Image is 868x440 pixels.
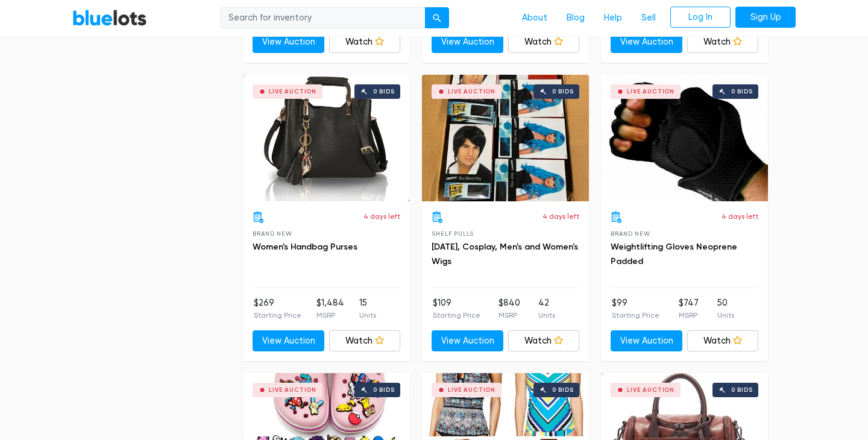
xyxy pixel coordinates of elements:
[373,387,395,393] div: 0 bids
[72,9,147,27] a: BlueLots
[542,211,579,222] p: 4 days left
[717,297,734,321] li: 50
[731,89,753,95] div: 0 bids
[611,242,737,266] a: Weightlifting Gloves Neoprene Padded
[731,387,753,393] div: 0 bids
[221,7,426,29] input: Search for inventory
[269,387,316,393] div: Live Auction
[722,211,758,222] p: 4 days left
[253,242,357,252] a: Women's Handbag Purses
[254,297,301,321] li: $269
[601,75,768,201] a: Live Auction 0 bids
[612,297,659,321] li: $99
[632,7,665,30] a: Sell
[679,310,699,321] p: MSRP
[670,7,731,28] a: Log In
[253,230,292,237] span: Brand New
[359,310,376,321] p: Units
[498,297,520,321] li: $840
[627,89,675,95] div: Live Auction
[611,230,650,237] span: Brand New
[433,297,480,321] li: $109
[538,310,555,321] p: Units
[508,31,580,53] a: Watch
[717,310,734,321] p: Units
[433,310,480,321] p: Starting Price
[363,211,400,222] p: 4 days left
[448,387,495,393] div: Live Auction
[612,310,659,321] p: Starting Price
[253,330,324,352] a: View Auction
[422,75,589,201] a: Live Auction 0 bids
[432,31,503,53] a: View Auction
[316,310,344,321] p: MSRP
[243,75,410,201] a: Live Auction 0 bids
[611,31,682,53] a: View Auction
[498,310,520,321] p: MSRP
[269,89,316,95] div: Live Auction
[253,31,324,53] a: View Auction
[552,89,574,95] div: 0 bids
[687,330,759,352] a: Watch
[508,330,580,352] a: Watch
[611,330,682,352] a: View Auction
[432,230,474,237] span: Shelf Pulls
[512,7,557,30] a: About
[552,387,574,393] div: 0 bids
[254,310,301,321] p: Starting Price
[594,7,632,30] a: Help
[627,387,675,393] div: Live Auction
[432,330,503,352] a: View Auction
[373,89,395,95] div: 0 bids
[329,31,401,53] a: Watch
[316,297,344,321] li: $1,484
[432,242,578,266] a: [DATE], Cosplay, Men's and Women's Wigs
[687,31,759,53] a: Watch
[735,7,796,28] a: Sign Up
[329,330,401,352] a: Watch
[448,89,495,95] div: Live Auction
[679,297,699,321] li: $747
[557,7,594,30] a: Blog
[359,297,376,321] li: 15
[538,297,555,321] li: 42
